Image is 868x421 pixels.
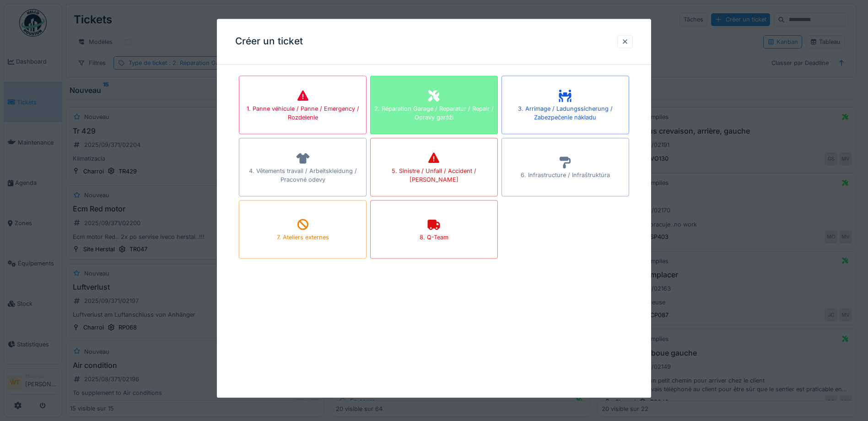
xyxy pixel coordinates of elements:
div: 3. Arrimage / Ladungssicherung / Zabezpečenie nákladu [502,104,629,122]
div: 2. Réparation Garage / Reparatur / Repair / Opravy garáží [371,104,497,122]
h3: Créer un ticket [235,36,303,47]
div: 1. Panne véhicule / Panne / Emergency / Rozdelenie [239,104,366,122]
div: 4. Vêtements travail / Arbeitskleidung / Pracovné odevy [239,167,366,184]
div: 6. Infrastructure / Infraštruktúra [521,171,610,180]
div: 8. Q-Team [420,233,448,242]
div: 7. Ateliers externes [277,233,329,242]
div: 5. Sinistre / Unfall / Accident / [PERSON_NAME] [371,167,497,184]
